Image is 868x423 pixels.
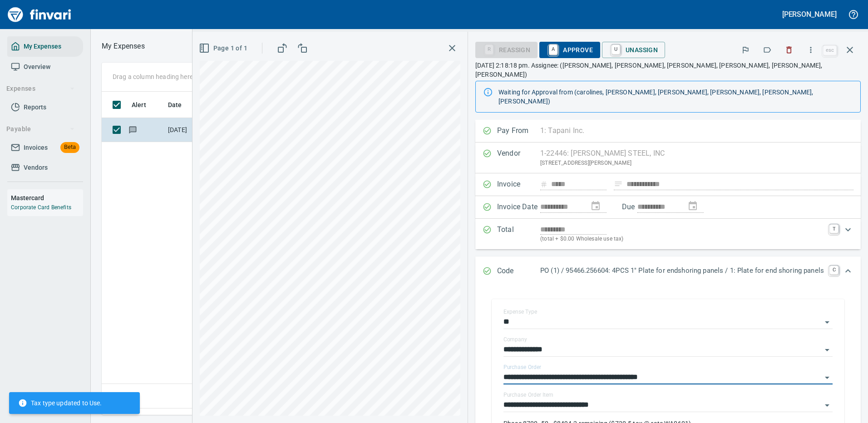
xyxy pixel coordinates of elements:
a: A [549,44,557,54]
a: InvoicesBeta [7,138,83,158]
td: [DATE] [164,118,210,142]
span: Alert [132,99,158,110]
button: Discard [779,40,799,60]
div: Expand [475,219,861,249]
label: Expense Type [503,309,537,315]
span: Overview [24,61,50,73]
a: Overview [7,57,83,77]
span: Close invoice [821,39,861,61]
label: Purchase Order Item [503,392,553,398]
span: My Expenses [24,41,61,52]
div: Waiting for Approval from (carolines, [PERSON_NAME], [PERSON_NAME], [PERSON_NAME], [PERSON_NAME],... [498,84,853,109]
button: Open [821,316,833,329]
button: Payable [3,121,79,138]
label: Company [503,337,527,342]
span: Invoices [24,142,48,153]
button: AApprove [539,42,600,58]
span: Date [168,99,182,110]
p: Total [497,224,540,244]
button: Expenses [3,80,79,97]
a: Vendors [7,157,83,178]
button: Flag [735,40,755,60]
nav: breadcrumb [102,41,145,52]
a: C [829,266,838,275]
span: Approve [547,42,593,58]
button: [PERSON_NAME] [780,7,839,21]
p: Code [497,266,540,277]
span: Unassign [609,42,658,58]
span: Payable [6,123,75,135]
span: Date [168,99,194,110]
a: My Expenses [7,36,83,57]
p: PO (1) / 95466.256604: 4PCS 1" Plate for endshoring panels / 1: Plate for end shoring panels [540,266,824,276]
h5: [PERSON_NAME] [782,10,837,19]
a: T [829,224,838,233]
p: (total + $0.00 Wholesale use tax) [540,235,824,244]
div: Reassign [475,45,538,53]
span: Page 1 of 1 [201,43,247,54]
button: More [801,40,821,60]
span: Reports [24,102,46,113]
p: My Expenses [102,41,145,52]
span: Has messages [128,127,138,133]
p: [DATE] 2:18:18 pm. Assignee: ([PERSON_NAME], [PERSON_NAME], [PERSON_NAME], [PERSON_NAME], [PERSON... [475,61,861,79]
div: Expand [475,256,861,286]
h6: Mastercard [11,193,83,203]
button: UUnassign [602,42,665,58]
span: Vendors [24,162,48,173]
button: Page 1 of 1 [197,40,251,57]
a: esc [823,45,837,55]
p: Drag a column heading here to group the table [113,72,246,81]
button: Open [821,399,833,412]
span: Tax type updated to Use. [18,398,102,408]
a: U [612,44,620,54]
button: Open [821,344,833,356]
img: Finvari [5,4,74,25]
a: Corporate Card Benefits [11,204,71,211]
button: Labels [757,40,777,60]
span: Beta [60,142,79,152]
span: Alert [132,99,146,110]
span: Expenses [6,83,75,94]
label: Purchase Order [503,364,541,370]
button: Open [821,371,833,384]
a: Reports [7,97,83,118]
